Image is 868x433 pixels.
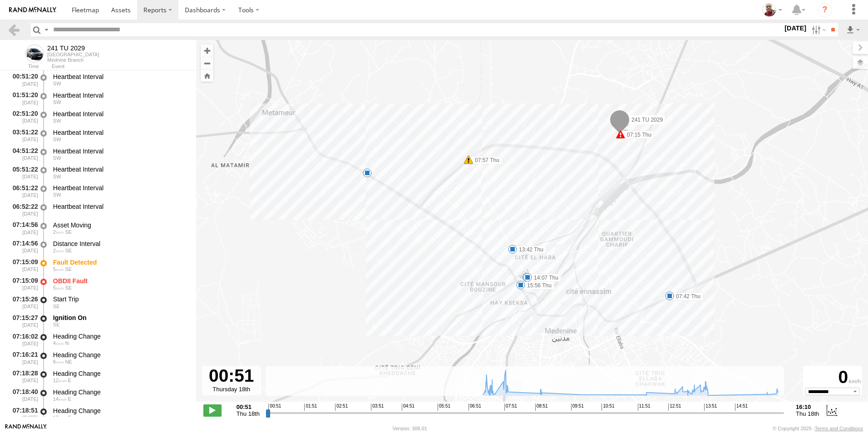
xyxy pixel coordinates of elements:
[773,426,863,431] div: © Copyright 2025 -
[47,57,99,63] div: Mednine Branch
[53,332,187,340] div: Heading Change
[65,340,69,346] span: Heading: 14
[53,81,61,86] span: Heading: 223
[469,403,481,411] span: 06:51
[237,410,260,417] span: Thu 18th Sep 2025
[53,351,187,359] div: Heading Change
[53,415,67,420] span: 17
[53,322,60,327] span: Heading: 115
[68,415,71,420] span: Heading: 80
[65,229,72,235] span: Heading: 117
[53,240,187,248] div: Distance Interval
[796,410,819,417] span: Thu 18th Sep 2025
[7,368,39,385] div: 07:18:28 [DATE]
[371,403,384,411] span: 03:51
[7,71,39,88] div: 00:51:20 [DATE]
[7,405,39,422] div: 07:18:51 [DATE]
[7,276,39,292] div: 07:15:09 [DATE]
[796,403,819,410] strong: 16:10
[818,3,832,17] i: ?
[53,396,67,402] span: 14
[845,23,861,36] label: Export results as...
[7,164,39,181] div: 05:51:22 [DATE]
[53,277,187,285] div: OBDII Fault
[759,3,785,17] div: Majdi Ghannoudi
[53,304,60,309] span: Heading: 115
[602,403,614,411] span: 10:51
[5,424,47,433] a: Visit our Website
[53,359,64,364] span: 6
[47,52,99,57] div: [GEOGRAPHIC_DATA]
[521,281,554,290] label: 15:56 Thu
[7,349,39,366] div: 07:16:21 [DATE]
[804,367,861,388] div: 0
[631,117,663,123] span: 241 TU 2029
[268,403,281,411] span: 00:51
[402,403,414,411] span: 04:51
[53,258,187,266] div: Fault Detected
[7,146,39,162] div: 04:51:22 [DATE]
[7,64,39,69] div: Time
[53,202,187,211] div: Heartbeat Interval
[7,23,20,36] a: Back to previous Page
[53,285,64,290] span: 5
[237,403,260,410] strong: 00:51
[65,285,72,290] span: Heading: 120
[528,274,561,282] label: 14:07 Thu
[53,118,61,123] span: Heading: 223
[53,229,64,235] span: 2
[53,174,61,179] span: Heading: 223
[571,403,584,411] span: 09:51
[304,403,317,411] span: 01:51
[43,23,50,36] label: Search Query
[335,403,348,411] span: 02:51
[53,165,187,173] div: Heartbeat Interval
[7,108,39,125] div: 02:51:20 [DATE]
[53,378,67,383] span: 12
[9,7,56,13] img: rand-logo.svg
[203,404,222,416] label: Play/Stop
[65,248,72,253] span: Heading: 117
[7,312,39,329] div: 07:15:27 [DATE]
[668,403,681,411] span: 12:51
[438,403,450,411] span: 05:51
[53,192,61,197] span: Heading: 223
[201,44,213,57] button: Zoom in
[7,257,39,274] div: 07:15:09 [DATE]
[7,201,39,218] div: 06:52:22 [DATE]
[808,23,828,36] label: Search Filter Options
[7,238,39,255] div: 07:14:56 [DATE]
[53,128,187,137] div: Heartbeat Interval
[53,388,187,396] div: Heading Change
[53,91,187,99] div: Heartbeat Interval
[53,295,187,303] div: Start Trip
[7,387,39,403] div: 07:18:40 [DATE]
[201,69,213,82] button: Zoom Home
[53,266,64,272] span: 5
[363,168,372,177] div: 5
[68,378,71,383] span: Heading: 76
[53,147,187,155] div: Heartbeat Interval
[7,220,39,236] div: 07:14:56 [DATE]
[535,403,548,411] span: 08:51
[53,221,187,229] div: Asset Moving
[513,246,546,254] label: 13:42 Thu
[469,156,502,164] label: 07:57 Thu
[7,127,39,144] div: 03:51:22 [DATE]
[815,426,863,431] a: Terms and Conditions
[53,137,61,142] span: Heading: 223
[53,155,61,161] span: Heading: 223
[68,396,71,402] span: Heading: 110
[504,403,517,411] span: 07:51
[621,131,654,139] label: 07:15 Thu
[53,407,187,415] div: Heading Change
[670,292,703,300] label: 07:42 Thu
[735,403,748,411] span: 14:51
[53,184,187,192] div: Heartbeat Interval
[7,182,39,199] div: 06:51:22 [DATE]
[7,90,39,107] div: 01:51:20 [DATE]
[638,403,651,411] span: 11:51
[201,57,213,69] button: Zoom out
[65,266,72,272] span: Heading: 120
[53,369,187,378] div: Heading Change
